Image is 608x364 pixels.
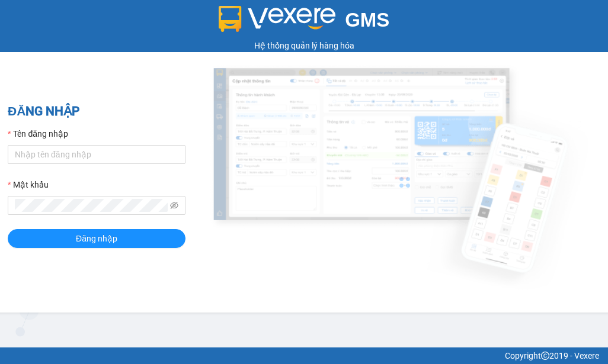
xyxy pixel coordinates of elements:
[8,145,185,164] input: Tên đăng nhập
[15,199,168,212] input: Mật khẩu
[9,349,599,362] div: Copyright 2019 - Vexere
[219,18,390,27] a: GMS
[76,232,117,245] span: Đăng nhập
[8,102,185,121] h2: ĐĂNG NHẬP
[219,6,336,32] img: logo 2
[8,178,49,191] label: Mật khẩu
[170,201,178,210] span: eye-invisible
[345,9,389,31] span: GMS
[541,352,549,360] span: copyright
[8,127,68,140] label: Tên đăng nhập
[3,39,605,52] div: Hệ thống quản lý hàng hóa
[8,229,185,248] button: Đăng nhập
